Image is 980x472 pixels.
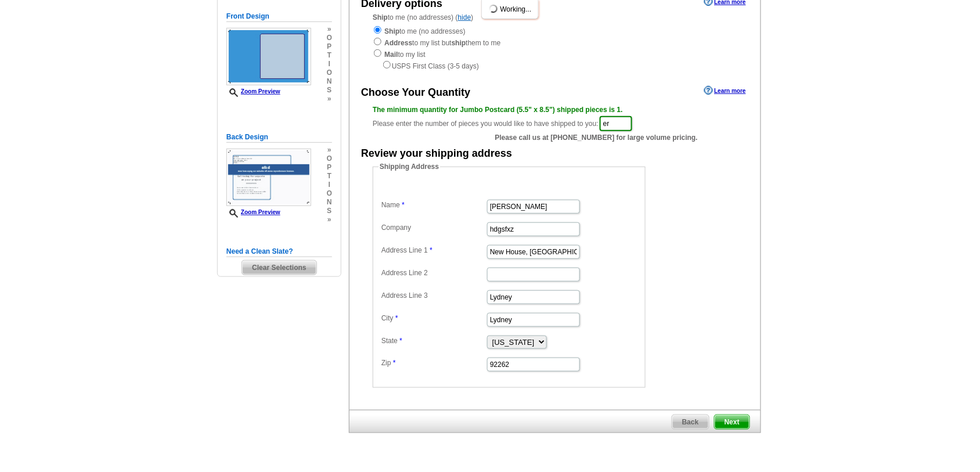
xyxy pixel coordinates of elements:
span: » [327,146,332,154]
strong: Ship [384,27,399,35]
label: Company [381,222,486,233]
span: t [327,51,332,60]
a: Zoom Preview [226,209,280,215]
h5: Front Design [226,11,332,22]
img: small-thumb.jpg [226,28,311,85]
div: Review your shipping address [361,146,512,161]
a: Learn more [704,86,746,95]
div: The minimum quantity for Jumbo Postcard (5.5" x 8.5") shipped pieces is 1. [373,105,737,115]
div: to me (no addresses) to my list but them to me to my list [373,25,737,71]
span: » [327,95,332,103]
div: Please enter the number of pieces you would like to have shipped to you: [373,105,737,132]
label: Address Line 2 [381,268,486,278]
label: Address Line 3 [381,290,486,301]
div: USPS First Class (3-5 days) [373,60,737,71]
strong: Address [384,39,412,47]
span: t [327,172,332,181]
a: Zoom Preview [226,88,280,95]
span: o [327,34,332,42]
span: » [327,25,332,34]
strong: Mail [384,51,398,59]
img: loading... [489,4,498,13]
span: Back [672,415,709,429]
label: Zip [381,358,486,368]
span: i [327,60,332,69]
a: Back [672,415,709,430]
h5: Back Design [226,132,332,143]
span: n [327,77,332,86]
div: Choose Your Quantity [361,85,470,100]
span: i [327,181,332,189]
label: State [381,336,486,346]
span: n [327,198,332,207]
h5: Need a Clean Slate? [226,246,332,257]
strong: ship [452,39,466,47]
span: o [327,69,332,77]
span: s [327,86,332,95]
div: to me (no addresses) ( ) [350,12,761,71]
legend: Shipping Address [379,161,440,172]
span: o [327,189,332,198]
label: Name [381,200,486,210]
label: Address Line 1 [381,245,486,255]
label: City [381,313,486,323]
span: Please call us at [PHONE_NUMBER] for large volume pricing. [495,132,698,143]
span: Clear Selections [242,261,316,275]
span: Next [715,415,750,429]
span: s [327,207,332,215]
span: p [327,163,332,172]
span: » [327,215,332,224]
span: p [327,42,332,51]
strong: Ship [373,13,388,21]
a: hide [458,13,471,21]
span: o [327,154,332,163]
img: small-thumb.jpg [226,149,311,206]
